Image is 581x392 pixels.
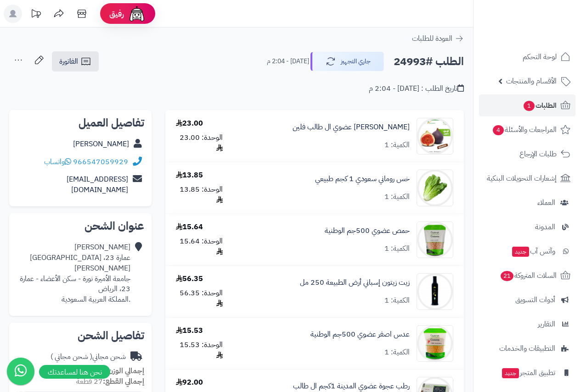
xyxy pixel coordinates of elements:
span: جديد [512,247,529,257]
a: الفاتورة [52,51,99,72]
h2: تفاصيل الشحن [17,330,144,341]
a: رطب عجوة عضوي المدينة 1كجم ال طالب [293,381,410,392]
a: العملاء [479,192,575,214]
div: الوحدة: 15.53 [176,340,223,361]
div: الوحدة: 13.85 [176,184,223,205]
a: لوحة التحكم [479,46,575,68]
a: 966547059929 [73,156,128,167]
small: 10.19 كجم [72,365,144,376]
a: [PERSON_NAME] عضوي ال طالب فلين [293,122,410,133]
div: 56.35 [176,274,203,284]
span: لوحة التحكم [523,50,557,63]
span: ( شحن مجاني ) [51,351,92,362]
a: التطبيقات والخدمات [479,337,575,359]
span: أدوات التسويق [515,293,555,306]
span: العملاء [537,196,555,209]
img: 1690580761-6281062538272-90x90.jpg [417,221,453,258]
a: التقارير [479,313,575,335]
a: واتساب [44,156,71,167]
span: طلبات الإرجاع [519,148,557,160]
span: المدونة [535,221,555,233]
div: الوحدة: 56.35 [176,288,223,309]
button: جاري التجهيز [310,52,384,71]
span: الطلبات [523,99,557,112]
div: 23.00 [176,118,203,129]
a: العودة للطلبات [412,33,464,44]
small: 27 قطعة [76,376,144,387]
div: تاريخ الطلب : [DATE] - 2:04 م [369,83,464,94]
a: المدونة [479,216,575,238]
div: الكمية: 1 [384,243,410,254]
a: خس روماني سعودي 1 كجم طبيعي [315,174,410,184]
a: السلات المتروكة21 [479,265,575,287]
img: ai-face.png [128,5,146,23]
img: 1691940249-6281062539071-90x90.jpg [417,325,453,362]
a: زيت زيتون إسباني أرض الطبيعة 250 مل [300,277,410,288]
span: العودة للطلبات [412,33,452,44]
span: 21 [501,271,513,281]
h2: تفاصيل العميل [17,117,144,128]
span: التطبيقات والخدمات [499,342,555,355]
span: 1 [524,101,535,111]
a: تحديثات المنصة [24,5,47,25]
img: 1674398207-0da888fb-8394-4ce9-95b0-0bcc1a8c48f1-thumbnail-770x770-70-90x90.jpeg [417,118,453,155]
a: إشعارات التحويلات البنكية [479,167,575,189]
span: تطبيق المتجر [501,366,555,379]
img: 1677673325-spanish-olive-oil-1_10-90x90.jpg [417,273,453,310]
div: 92.00 [176,377,203,388]
span: وآتس آب [511,245,555,258]
a: الطلبات1 [479,94,575,116]
a: عدس اصفر عضوي 500جم الوطنية [310,329,410,340]
span: جديد [502,368,519,378]
span: 4 [493,125,504,135]
a: [PERSON_NAME] [73,138,129,149]
h2: عنوان الشحن [17,221,144,232]
div: الكمية: 1 [384,192,410,202]
strong: إجمالي الوزن: [106,365,144,376]
a: حمص عضوي 500جم الوطنية [325,226,410,236]
div: 15.64 [176,222,203,232]
span: التقارير [538,318,555,331]
div: الكمية: 1 [384,140,410,150]
a: تطبيق المتجرجديد [479,362,575,384]
div: [PERSON_NAME] عمارة 23، [GEOGRAPHIC_DATA][PERSON_NAME] جامعة الأميرة نورة - سكن الأعضاء - عمارة 2... [17,242,130,305]
div: 15.53 [176,326,203,336]
img: 1674401351-ROMAIN-LETTUCE-SAUDI-90x90.jpg [417,170,453,206]
span: الأقسام والمنتجات [506,75,557,88]
a: [EMAIL_ADDRESS][DOMAIN_NAME] [67,174,128,195]
span: إشعارات التحويلات البنكية [487,172,557,185]
div: الكمية: 1 [384,347,410,358]
div: الوحدة: 23.00 [176,133,223,154]
div: 13.85 [176,170,203,181]
strong: إجمالي القطع: [103,376,144,387]
div: الكمية: 1 [384,295,410,306]
small: [DATE] - 2:04 م [267,57,309,66]
a: وآتس آبجديد [479,240,575,262]
span: السلات المتروكة [500,269,557,282]
span: الفاتورة [59,56,78,67]
a: المراجعات والأسئلة4 [479,119,575,141]
div: شحن مجاني [51,352,126,362]
a: طلبات الإرجاع [479,143,575,165]
div: الوحدة: 15.64 [176,236,223,257]
a: أدوات التسويق [479,289,575,311]
h2: الطلب #24993 [394,52,464,71]
span: رفيق [109,8,124,19]
span: المراجعات والأسئلة [492,123,557,136]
